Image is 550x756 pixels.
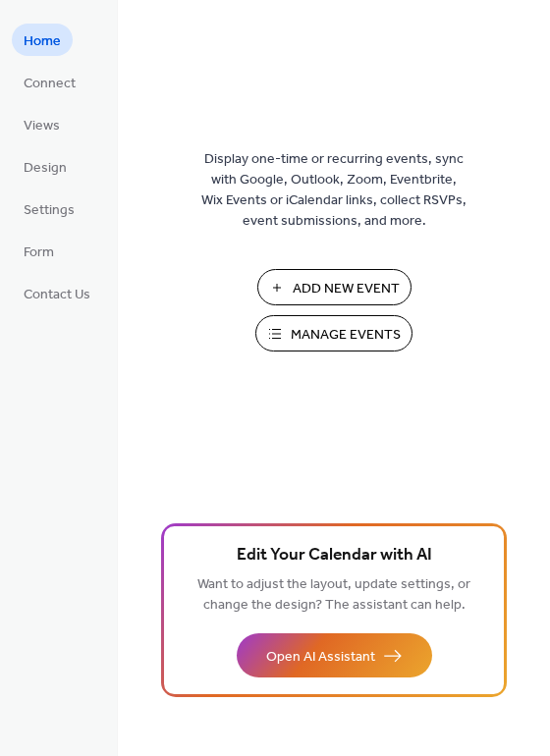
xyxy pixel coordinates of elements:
a: Settings [12,192,86,225]
span: Form [24,243,54,263]
span: Edit Your Calendar with AI [237,542,432,569]
span: Display one-time or recurring events, sync with Google, Outlook, Zoom, Eventbrite, Wix Events or ... [201,149,467,232]
button: Open AI Assistant [237,633,432,677]
span: Contact Us [24,285,90,305]
a: Views [12,108,72,140]
a: Design [12,150,79,183]
span: Want to adjust the layout, update settings, or change the design? The assistant can help. [197,571,470,619]
a: Form [12,235,66,267]
span: Manage Events [291,325,401,346]
button: Add New Event [257,269,412,305]
span: Add New Event [293,279,400,299]
a: Home [12,24,73,56]
span: Design [24,158,67,179]
span: Settings [24,200,75,221]
span: Connect [24,74,76,94]
a: Connect [12,66,87,98]
a: Contact Us [12,277,102,309]
span: Views [24,116,60,136]
span: Open AI Assistant [266,647,375,668]
span: Home [24,31,61,52]
button: Manage Events [255,315,412,351]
